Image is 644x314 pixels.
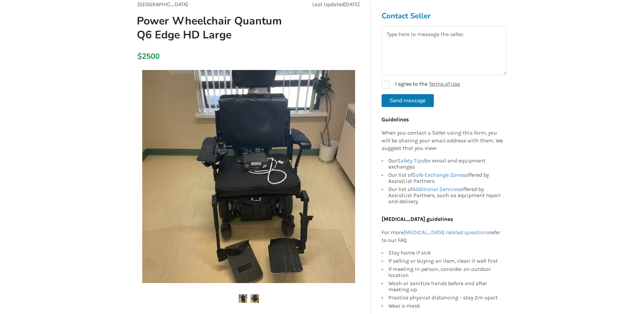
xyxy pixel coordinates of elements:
b: [MEDICAL_DATA] guidelines [382,216,453,223]
div: Our list of offered by AssistList Partners [388,171,503,186]
img: power wheelchair quantum q6 edge hd large-wheelchair-mobility-vancouver-assistlist-listing [239,294,247,303]
a: [MEDICAL_DATA] related questions [404,229,489,235]
img: power wheelchair quantum q6 edge hd large-wheelchair-mobility-vancouver-assistlist-listing [251,294,259,303]
div: If selling or buying an item, clean it well first [388,257,503,265]
div: If meeting in person, consider an outdoor location [388,265,503,279]
div: Wear a mask [388,302,503,309]
div: Our for email and equipment exchanges [388,158,503,171]
div: Stay home if sick [388,250,503,257]
span: [GEOGRAPHIC_DATA] [137,1,188,7]
a: Safe Exchange Zones [412,172,465,178]
h1: Power Wheelchair Quantum Q6 Edge HD Large [131,14,292,42]
a: Safety Tips [397,158,424,164]
button: Send message [382,94,434,107]
a: Additional Services [412,186,460,193]
label: I agree to the [382,81,460,89]
p: For more refer to our FAQ [382,229,503,244]
div: Our list of offered by AssistList Partners, such as equipment repair and delivery [388,186,503,205]
span: Last Updated [312,1,344,7]
div: Practice physical distancing - stay 2m apart [388,294,503,302]
p: When you contact a Seller using this form, you will be sharing your email address with them. We s... [382,129,503,153]
span: [DATE] [344,1,360,7]
div: $2500 [137,52,141,61]
div: Wash or sanitize hands before and after meeting up [388,279,503,294]
b: Guidelines [382,116,409,123]
a: Terms of Use [429,81,460,87]
h3: Contact Seller [382,11,507,21]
